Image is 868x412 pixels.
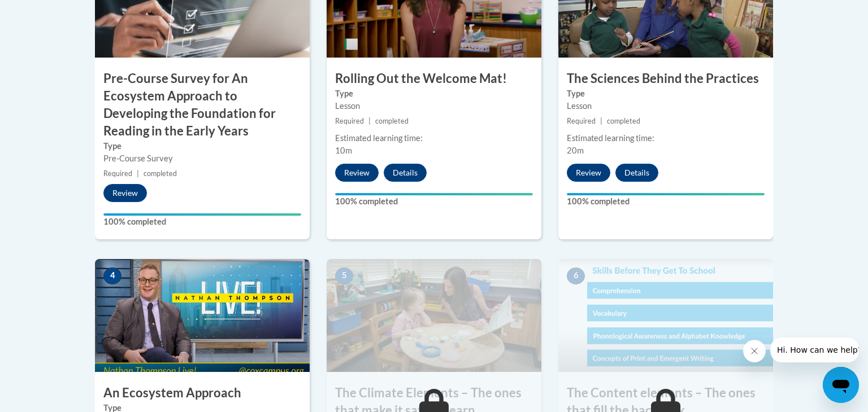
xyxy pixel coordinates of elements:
[144,169,177,178] span: completed
[600,117,602,125] span: |
[103,140,301,152] label: Type
[567,193,765,195] div: Your progress
[103,216,301,228] label: 100% completed
[823,367,859,403] iframe: Button to launch messaging window
[103,169,132,178] span: Required
[335,117,364,125] span: Required
[335,146,352,155] span: 10m
[567,132,765,144] div: Estimated learning time:
[567,164,610,182] button: Review
[567,195,765,208] label: 100% completed
[327,259,541,372] img: Course Image
[137,169,139,178] span: |
[335,100,533,112] div: Lesson
[335,132,533,144] div: Estimated learning time:
[558,70,773,87] h3: The Sciences Behind the Practices
[103,213,301,216] div: Your progress
[103,152,301,165] div: Pre-Course Survey
[368,117,371,125] span: |
[335,87,533,100] label: Type
[335,195,533,208] label: 100% completed
[95,70,310,139] h3: Pre-Course Survey for An Ecosystem Approach to Developing the Foundation for Reading in the Early...
[335,268,353,284] span: 5
[103,184,147,202] button: Review
[743,340,766,362] iframe: Close message
[375,117,409,125] span: completed
[607,117,640,125] span: completed
[567,146,584,155] span: 20m
[567,100,765,112] div: Lesson
[95,384,310,402] h3: An Ecosystem Approach
[95,259,310,372] img: Course Image
[335,193,533,195] div: Your progress
[103,268,121,284] span: 4
[558,259,773,372] img: Course Image
[384,164,427,182] button: Details
[327,70,541,87] h3: Rolling Out the Welcome Mat!
[567,117,596,125] span: Required
[335,164,379,182] button: Review
[567,268,585,284] span: 6
[770,338,859,362] iframe: Message from company
[7,8,92,17] span: Hi. How can we help?
[567,87,765,100] label: Type
[615,164,658,182] button: Details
